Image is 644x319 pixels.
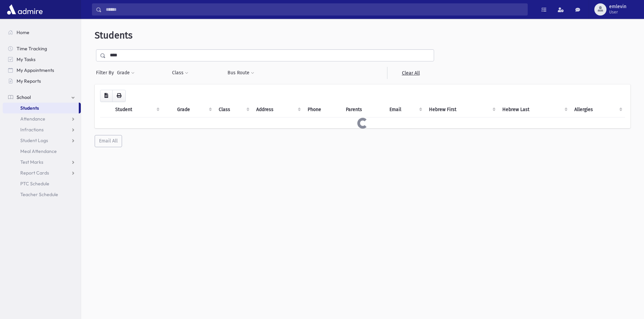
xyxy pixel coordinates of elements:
button: CSV [100,90,113,102]
a: Students [3,103,79,113]
th: Hebrew Last [498,102,571,117]
a: Teacher Schedule [3,189,81,200]
span: Student Logs [20,137,48,143]
button: Grade [117,67,135,79]
span: Students [20,105,39,111]
span: Report Cards [20,170,49,176]
a: My Tasks [3,54,81,65]
a: School [3,92,81,103]
span: Attendance [20,116,45,122]
span: Teacher Schedule [20,191,58,197]
span: School [17,94,31,100]
img: AdmirePro [5,3,44,16]
a: Meal Attendance [3,146,81,157]
span: My Tasks [17,56,35,62]
input: Search [102,3,527,16]
a: Test Marks [3,157,81,167]
a: PTC Schedule [3,178,81,189]
span: Test Marks [20,159,43,165]
button: Email All [95,135,122,147]
span: Filter By [96,69,117,76]
span: User [609,9,626,15]
th: Grade [173,102,214,117]
a: Home [3,27,81,38]
span: Meal Attendance [20,148,57,154]
a: Time Tracking [3,43,81,54]
a: Report Cards [3,167,81,178]
button: Class [172,67,189,79]
span: emlevin [609,4,626,9]
button: Bus Route [227,67,255,79]
span: Infractions [20,127,44,133]
th: Student [111,102,162,117]
span: Time Tracking [17,46,47,52]
span: My Appointments [17,67,54,73]
span: PTC Schedule [20,181,49,187]
span: Students [95,30,133,41]
a: My Appointments [3,65,81,76]
th: Address [252,102,304,117]
th: Class [215,102,253,117]
th: Parents [342,102,385,117]
a: Attendance [3,113,81,124]
th: Hebrew First [425,102,498,117]
a: Student Logs [3,135,81,146]
a: Infractions [3,124,81,135]
span: My Reports [17,78,41,84]
th: Phone [304,102,342,117]
button: Print [112,90,126,102]
span: Home [17,29,29,35]
a: Clear All [387,67,434,79]
th: Allergies [570,102,625,117]
a: My Reports [3,76,81,86]
th: Email [385,102,425,117]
